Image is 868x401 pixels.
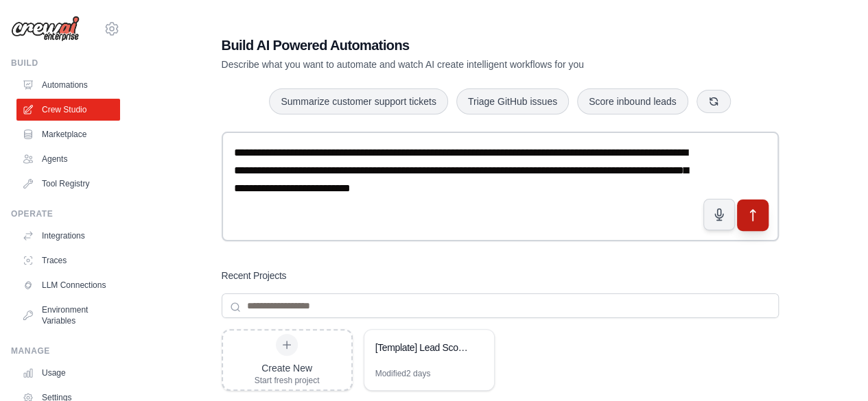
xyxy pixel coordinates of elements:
[16,362,120,384] a: Usage
[16,148,120,170] a: Agents
[456,88,569,114] button: Triage GitHub issues
[255,361,320,375] div: Create New
[11,58,120,69] div: Build
[16,225,120,247] a: Integrations
[696,90,731,113] button: Get new suggestions
[16,274,120,296] a: LLM Connections
[222,36,683,55] h1: Build AI Powered Automations
[222,269,287,282] h3: Recent Projects
[577,88,688,114] button: Score inbound leads
[16,173,120,195] a: Tool Registry
[16,250,120,271] a: Traces
[11,208,120,219] div: Operate
[375,368,431,379] div: Modified 2 days
[11,345,120,356] div: Manage
[375,341,469,354] div: [Template] Lead Scoring and Strategy Crew
[16,299,120,332] a: Environment Variables
[16,74,120,96] a: Automations
[255,375,320,386] div: Start fresh project
[222,58,683,71] p: Describe what you want to automate and watch AI create intelligent workflows for you
[11,16,80,42] img: Logo
[16,123,120,145] a: Marketplace
[703,199,735,230] button: Click to speak your automation idea
[16,99,120,121] a: Crew Studio
[269,88,447,114] button: Summarize customer support tickets
[799,335,868,401] iframe: Chat Widget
